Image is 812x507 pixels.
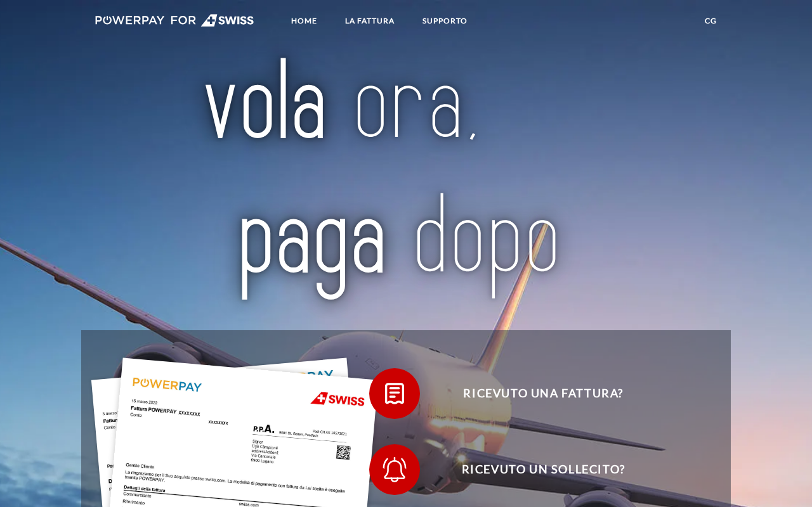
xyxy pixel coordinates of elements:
[369,368,699,419] button: Ricevuto una fattura?
[412,10,478,32] a: SUPPORTO
[95,14,254,27] img: logo-swiss-white.svg
[379,378,410,409] img: qb_bill.svg
[280,10,328,32] a: Home
[123,51,690,304] img: title-swiss_it.svg
[694,10,728,32] a: CG
[334,10,405,32] a: LA FATTURA
[379,454,410,485] img: qb_bell.svg
[388,444,699,495] span: Ricevuto un sollecito?
[388,368,699,419] span: Ricevuto una fattura?
[369,444,699,495] button: Ricevuto un sollecito?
